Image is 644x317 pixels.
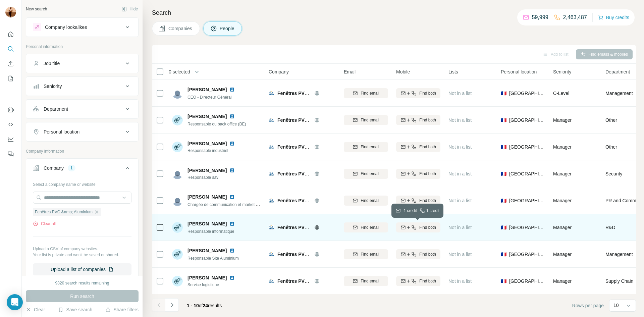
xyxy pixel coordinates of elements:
[501,197,506,204] span: 🇫🇷
[168,25,193,32] span: Companies
[35,209,93,215] span: Fenêtres PVC &amp; Aluminium
[572,302,604,309] span: Rows per page
[344,88,388,98] button: Find email
[117,4,143,14] button: Hide
[187,194,227,200] span: [PERSON_NAME]
[501,144,506,150] span: 🇫🇷
[419,171,436,177] span: Find both
[152,8,636,17] h4: Search
[613,302,619,309] p: 10
[33,252,131,258] p: Your list is private and won't be saved or shared.
[509,224,545,231] span: [GEOGRAPHIC_DATA]
[396,276,440,286] button: Find both
[605,144,617,150] span: Other
[361,144,379,150] span: Find email
[396,169,440,179] button: Find both
[26,148,139,154] p: Company information
[172,249,183,260] img: Avatar
[199,303,203,308] span: of
[501,278,506,284] span: 🇫🇷
[187,122,246,126] span: Responsable du back office (BE)
[344,169,388,179] button: Find email
[26,6,47,12] div: New search
[229,248,235,253] img: LinkedIn logo
[187,140,227,147] span: [PERSON_NAME]
[509,197,545,204] span: [GEOGRAPHIC_DATA]
[361,117,379,123] span: Find email
[229,221,235,226] img: LinkedIn logo
[33,246,131,252] p: Upload a CSV of company websites.
[26,306,45,313] button: Clear
[509,144,545,150] span: [GEOGRAPHIC_DATA]
[277,144,349,150] span: Fenêtres PVC &amp; Aluminium
[172,142,183,152] img: Avatar
[229,168,235,173] img: LinkedIn logo
[269,225,274,230] img: Logo of Fenêtres PVC &amp; Aluminium
[44,60,60,67] div: Job title
[269,91,274,96] img: Logo of Fenêtres PVC &amp; Aluminium
[448,91,472,96] span: Not in a list
[269,68,289,75] span: Company
[269,252,274,257] img: Logo of Fenêtres PVC &amp; Aluminium
[419,144,436,150] span: Find both
[58,306,92,313] button: Save search
[419,224,436,230] span: Find both
[277,252,349,257] span: Fenêtres PVC &amp; Aluminium
[229,141,235,146] img: LinkedIn logo
[501,90,506,97] span: 🇫🇷
[5,133,16,145] button: Dashboard
[277,171,349,176] span: Fenêtres PVC &amp; Aluminium
[501,117,506,123] span: 🇫🇷
[361,171,379,177] span: Find email
[509,90,545,97] span: [GEOGRAPHIC_DATA]
[605,90,633,97] span: Management
[448,117,472,123] span: Not in a list
[553,198,572,203] span: Manager
[5,104,16,116] button: Use Surfe on LinkedIn
[229,87,235,92] img: LinkedIn logo
[553,144,572,150] span: Manager
[269,198,274,203] img: Logo of Fenêtres PVC &amp; Aluminium
[45,24,87,31] div: Company lookalikes
[277,225,349,230] span: Fenêtres PVC &amp; Aluminium
[33,179,131,188] div: Select a company name or website
[361,198,379,204] span: Find email
[509,170,545,177] span: [GEOGRAPHIC_DATA]
[448,225,472,230] span: Not in a list
[598,13,629,22] button: Buy credits
[277,91,349,96] span: Fenêtres PVC &amp; Aluminium
[187,274,227,281] span: [PERSON_NAME]
[44,83,62,90] div: Seniority
[187,95,231,100] span: CEO - Directeur Général
[509,117,545,123] span: [GEOGRAPHIC_DATA]
[44,106,68,112] div: Department
[448,144,472,150] span: Not in a list
[553,91,569,96] span: C-Level
[361,224,379,230] span: Find email
[553,252,572,257] span: Manager
[26,44,139,50] p: Personal information
[229,275,235,280] img: LinkedIn logo
[419,90,436,96] span: Find both
[172,168,183,179] img: Avatar
[448,198,472,203] span: Not in a list
[532,13,548,21] p: 59,999
[187,220,227,227] span: [PERSON_NAME]
[501,68,537,75] span: Personal location
[344,249,388,259] button: Find email
[187,247,227,254] span: [PERSON_NAME]
[187,282,243,288] span: Service logistique
[269,278,274,284] img: Logo of Fenêtres PVC &amp; Aluminium
[605,224,615,231] span: R&D
[396,115,440,125] button: Find both
[419,198,436,204] span: Find both
[5,43,16,55] button: Search
[187,86,227,93] span: [PERSON_NAME]
[220,25,235,32] span: People
[187,113,227,120] span: [PERSON_NAME]
[26,19,138,35] button: Company lookalikes
[26,124,138,140] button: Personal location
[172,115,183,125] img: Avatar
[419,251,436,257] span: Find both
[448,171,472,176] span: Not in a list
